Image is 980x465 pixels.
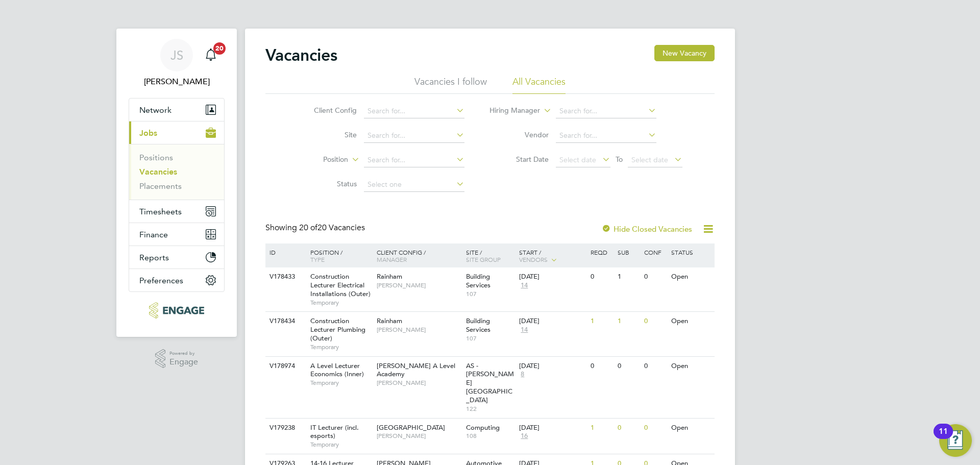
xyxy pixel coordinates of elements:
label: Status [298,179,357,188]
span: Engage [169,358,198,366]
a: Placements [139,181,182,191]
span: [PERSON_NAME] [377,379,461,387]
span: Temporary [310,343,372,351]
span: 14 [519,281,529,290]
input: Search for... [556,129,656,143]
div: Status [669,243,713,261]
span: Temporary [310,299,372,307]
div: 0 [615,357,642,376]
div: [DATE] [519,362,585,371]
span: 14 [519,326,529,334]
span: Network [139,105,171,115]
span: Type [310,255,325,263]
span: 107 [466,290,514,298]
label: Hide Closed Vacancies [601,224,692,234]
span: Manager [377,255,407,263]
div: Open [669,419,713,437]
div: 0 [642,312,668,331]
span: [PERSON_NAME] [377,432,461,440]
a: Go to home page [129,302,225,319]
li: All Vacancies [512,76,566,94]
span: Rainham [377,272,402,281]
div: V178433 [267,267,303,286]
div: Start / [517,243,588,269]
nav: Main navigation [116,29,237,337]
span: Rainham [377,316,402,325]
span: Building Services [466,272,491,289]
div: [DATE] [519,424,585,432]
div: ID [267,243,303,261]
span: Construction Lecturer Plumbing (Outer) [310,316,365,342]
input: Search for... [364,129,464,143]
span: Powered by [169,349,198,358]
span: JS [170,48,183,62]
span: AS - [PERSON_NAME][GEOGRAPHIC_DATA] [466,361,514,405]
span: A Level Lecturer Economics (Inner) [310,361,364,379]
div: 0 [642,419,668,437]
span: Preferences [139,276,183,285]
input: Search for... [364,153,464,167]
span: Building Services [466,316,491,334]
div: [DATE] [519,273,585,281]
div: 11 [939,431,948,445]
span: Finance [139,230,168,239]
div: Sub [615,243,642,261]
div: Site / [463,243,517,268]
div: 0 [588,357,615,376]
span: Jobs [139,128,157,138]
div: Conf [642,243,668,261]
div: Open [669,357,713,376]
span: IT Lecturer (incl. esports) [310,423,359,440]
span: [PERSON_NAME] A Level Academy [377,361,455,379]
span: 122 [466,405,514,413]
div: Reqd [588,243,615,261]
div: [DATE] [519,317,585,326]
input: Select one [364,178,464,192]
input: Search for... [556,104,656,118]
div: 0 [615,419,642,437]
div: V179238 [267,419,303,437]
span: Computing [466,423,500,432]
span: Timesheets [139,207,182,216]
span: Vendors [519,255,548,263]
span: Construction Lecturer Electrical Installations (Outer) [310,272,371,298]
label: Start Date [490,155,549,164]
div: 0 [588,267,615,286]
div: Open [669,267,713,286]
button: Jobs [129,121,224,144]
span: Temporary [310,379,372,387]
span: [PERSON_NAME] [377,326,461,334]
button: New Vacancy [654,45,715,61]
div: 1 [588,312,615,331]
a: Vacancies [139,167,177,177]
button: Timesheets [129,200,224,223]
span: To [612,153,626,166]
span: Site Group [466,255,501,263]
span: Jake Smith [129,76,225,88]
span: Reports [139,253,169,262]
span: 20 [213,42,226,55]
button: Preferences [129,269,224,291]
span: 8 [519,370,526,379]
label: Client Config [298,106,357,115]
a: Powered byEngage [155,349,199,369]
span: 107 [466,334,514,342]
img: provision-recruitment-logo-retina.png [149,302,204,319]
div: 0 [642,267,668,286]
div: 1 [615,267,642,286]
button: Network [129,99,224,121]
button: Open Resource Center, 11 new notifications [939,424,972,457]
div: Position / [303,243,374,268]
span: 20 of [299,223,317,233]
span: 20 Vacancies [299,223,365,233]
span: 108 [466,432,514,440]
li: Vacancies I follow [414,76,487,94]
div: Open [669,312,713,331]
div: 1 [588,419,615,437]
span: [PERSON_NAME] [377,281,461,289]
button: Finance [129,223,224,246]
h2: Vacancies [265,45,337,65]
div: 1 [615,312,642,331]
div: 0 [642,357,668,376]
label: Vendor [490,130,549,139]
